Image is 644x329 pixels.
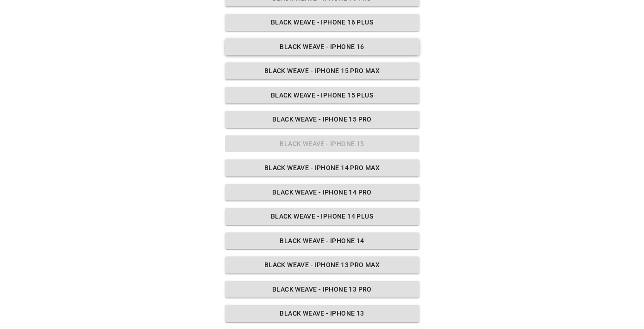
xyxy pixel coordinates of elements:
button: Black Weave - iPhone 16 [225,38,419,55]
button: Black Weave - iPhone 13 [225,305,419,322]
button: Black Weave - iPhone 15 Pro Max [225,62,419,79]
button: Black Weave - iPhone 15 Plus [225,87,419,104]
button: Black Weave - iPhone 13 Pro Max [225,256,419,274]
button: Black Weave - iPhone 16 Plus [225,14,419,31]
button: Black Weave - iPhone 13 Pro [225,281,419,298]
button: Black Weave - iPhone 14 [225,232,419,250]
button: Black Weave - iPhone 15 Pro [225,111,419,128]
button: Black Weave - iPhone 14 Pro Max [225,159,419,177]
button: Black Weave - iPhone 14 Plus [225,208,419,225]
button: Black Weave - iPhone 14 Pro [225,184,419,201]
